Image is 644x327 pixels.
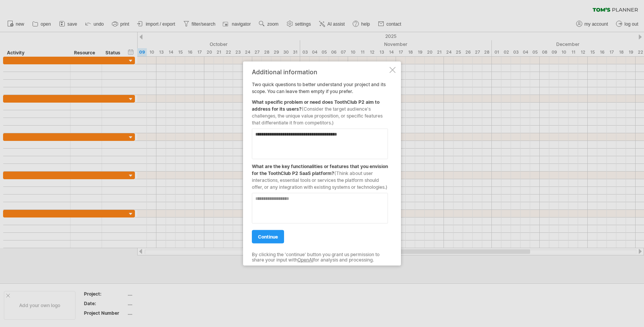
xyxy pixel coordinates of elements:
div: Additional information [252,69,388,75]
div: By clicking the 'continue' button you grant us permission to share your input with for analysis a... [252,252,388,263]
a: continue [252,230,284,244]
a: OpenAI [297,257,313,263]
div: Two quick questions to better understand your project and its scope. You can leave them empty if ... [252,69,388,259]
div: What specific problem or need does ToothClub P2 aim to address for its users? [252,95,388,126]
span: (Think about user interactions, essential tools or services the platform should offer, or any int... [252,170,388,190]
div: What are the key functionalities or features that you envision for the ToothClub P2 SaaS platform? [252,159,388,191]
span: continue [258,234,278,240]
span: (Consider the target audience's challenges, the unique value proposition, or specific features th... [252,106,383,126]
